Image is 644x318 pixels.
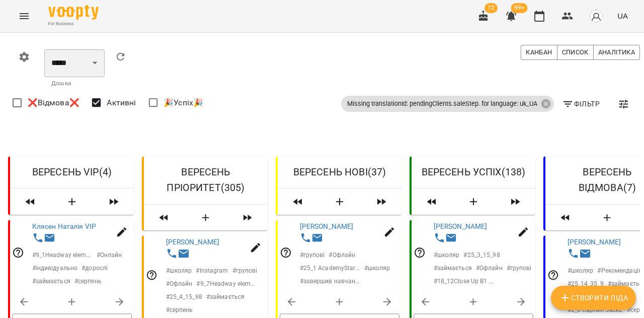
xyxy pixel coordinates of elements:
span: 🎉Успіх🎉 [164,97,203,109]
p: # групові [300,250,325,260]
p: # школяр [364,264,390,273]
svg: Відповідальний співробітник не заданий [12,246,24,259]
a: [PERSON_NAME] [434,222,488,230]
p: # займається [434,264,472,273]
img: Voopty Logo [48,5,99,20]
span: Аналітика [598,47,635,58]
p: # Офлайн [329,250,355,260]
span: Пересунути лідів з колонки [499,193,531,211]
p: # 25_3_15_98 [463,250,500,260]
p: # Instagram [196,266,228,275]
p: # групові [507,264,532,273]
h6: ВЕРЕСЕНЬ VIP ( 4 ) [18,164,126,180]
button: Створити Ліда [452,193,495,211]
button: Створити Ліда [50,193,94,211]
p: # школяр [568,266,594,275]
button: Аналітика [593,45,640,60]
span: Список [562,47,589,58]
span: Пересунути лідів з колонки [282,193,314,211]
span: Пересунути лідів з колонки [416,193,448,211]
span: Канбан [526,47,552,58]
svg: Відповідальний співробітник не заданий [146,269,158,281]
span: Missing translationId: pendingClients.saleStep. for language: uk_UA [341,99,543,108]
button: Створити Ліда [586,209,629,227]
p: # Онлайн [97,250,122,260]
p: # 25_14_35_9 [568,279,604,288]
button: Створити Ліда [318,193,361,211]
p: # школяр [166,266,192,275]
div: Missing translationId: pendingClients.saleStep. for language: uk_UA [341,96,554,112]
h6: ВЕРЕСЕНЬ ПРІОРИТЕТ ( 305 ) [152,164,260,196]
p: # 25_4_15_98 [166,292,202,301]
p: # 9_1Headway elementary to be [32,250,93,260]
button: Фільтр [558,95,604,113]
p: # серпень [74,277,102,286]
svg: Відповідальний співробітник не заданий [547,269,559,281]
svg: Відповідальний співробітник не заданий [414,246,426,259]
a: [PERSON_NAME] [300,222,354,230]
span: For Business [48,21,99,27]
p: # 2_6 Captain Jack2 [568,305,623,314]
svg: Відповідальний співробітник не заданий [280,246,292,259]
span: Активні [107,97,136,109]
p: # займається [206,292,245,301]
button: Створити Ліда [184,209,227,227]
p: # дорослі [82,264,108,273]
span: UA [617,11,628,21]
p: # 25_1 AcademyStars1People to be [300,264,360,273]
a: [PERSON_NAME] [568,238,621,246]
p: # групові [232,266,258,275]
a: Клясен Наталія VIP [32,222,97,230]
span: Створити Ліда [559,292,628,304]
h6: ВЕРЕСЕНЬ НОВІ ( 37 ) [286,164,393,180]
span: Пересунути лідів з колонки [148,209,180,227]
p: Дошка [51,79,98,89]
span: ❌Відмова❌ [28,97,79,109]
p: # школяр [434,250,460,260]
span: Пересунути лідів з колонки [98,193,130,211]
p: # Офлайн [166,279,193,288]
button: Список [557,45,594,60]
h6: ВЕРЕСЕНЬ УСПІХ ( 138 ) [420,164,527,180]
button: Створити Ліда [551,286,636,310]
p: # серпень [166,305,193,314]
span: Пересунути лідів з колонки [14,193,46,211]
p: # займається [32,277,70,286]
p: # 18_12Close Up B1 AdjAdv [434,277,494,286]
span: Пересунути лідів з колонки [549,209,582,227]
span: Фільтр [562,98,600,110]
img: avatar_s.png [589,9,603,23]
a: [PERSON_NAME] [166,238,220,246]
p: # завершив навчання [300,277,360,286]
span: Пересунути лідів з колонки [231,209,264,227]
p: # Офлайн [476,264,503,273]
button: Menu [12,4,36,28]
p: # індивідуально [32,264,78,273]
button: Канбан [521,45,557,60]
span: 12 [485,3,498,13]
span: 99+ [511,3,528,13]
span: Пересунути лідів з колонки [365,193,397,211]
p: # 9_7Headway elementary Past S [196,279,257,288]
button: UA [613,7,632,25]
